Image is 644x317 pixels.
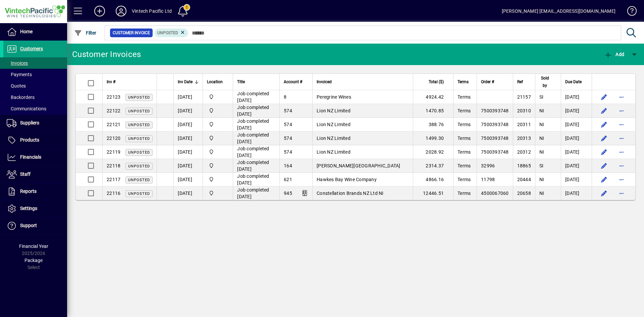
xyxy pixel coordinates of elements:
span: 20313 [517,136,531,141]
div: Inv Date [178,78,199,86]
div: Vintech Pacific Ltd [132,6,172,16]
button: Edit [599,174,609,185]
span: Invoiced [317,78,332,86]
a: Payments [3,69,67,80]
span: Home [20,29,33,34]
span: 22119 [107,149,120,155]
span: Terms [458,191,471,196]
div: [PERSON_NAME] [EMAIL_ADDRESS][DOMAIN_NAME] [502,6,615,16]
a: Knowledge Base [622,1,636,23]
span: Invoices [7,60,28,66]
span: Terms [458,149,471,155]
span: Quotes [7,83,26,89]
span: NI [539,136,544,141]
button: More options [616,188,627,199]
span: Terms [458,163,471,168]
div: Due Date [565,78,588,86]
button: Edit [599,105,609,116]
td: [DATE] [561,118,592,131]
span: Lion NZ Limited [317,149,351,155]
span: Payments [7,72,32,77]
a: Products [3,132,67,149]
span: Settings [20,206,37,211]
a: Financials [3,149,67,166]
span: Hawkes Bay Wine Company [317,177,377,182]
span: Inv Date [178,78,193,86]
span: Job completed [DATE] [237,187,269,199]
button: Edit [599,92,609,102]
td: [DATE] [173,173,203,187]
span: 22122 [107,108,120,113]
span: Constellation Brands NZ Ltd NI [317,191,384,196]
span: 20658 [517,191,531,196]
button: More options [616,119,627,130]
span: Products [20,137,39,143]
a: Quotes [3,80,67,92]
span: Terms [458,108,471,113]
span: NI [539,191,544,196]
span: SI [539,163,544,168]
td: [DATE] [173,118,203,131]
span: Financial Year [19,244,48,249]
a: Invoices [3,57,67,69]
td: 1470.85 [413,104,453,118]
button: Edit [599,119,609,130]
span: 7500393748 [481,149,509,155]
span: Job completed [DATE] [237,91,269,103]
td: [DATE] [173,187,203,200]
span: 20311 [517,122,531,127]
a: Communications [3,103,67,114]
button: More options [616,92,627,102]
span: 20444 [517,177,531,182]
span: 22123 [107,94,120,100]
span: Due Date [565,78,582,86]
div: Order # [481,78,509,86]
td: 2314.37 [413,159,453,173]
span: 21157 [517,94,531,100]
button: Add [602,48,626,60]
div: Customer Invoices [72,49,141,60]
td: 388.76 [413,118,453,131]
a: Staff [3,166,67,183]
span: Suppliers [20,120,39,125]
span: 32996 [481,163,495,168]
span: 945 [284,191,292,196]
span: Terms [458,94,471,100]
span: Customer Invoice [113,30,150,36]
button: Filter [72,27,98,39]
button: More options [616,133,627,144]
span: Terms [458,136,471,141]
span: 22120 [107,136,120,141]
span: Title [237,78,245,86]
span: Support [20,223,37,228]
span: Terms [458,122,471,127]
span: Central [207,176,229,183]
span: Unposted [128,137,150,141]
span: Unposted [128,178,150,182]
span: Central [207,190,229,197]
span: NI [539,149,544,155]
span: Reports [20,189,37,194]
a: Suppliers [3,115,67,131]
span: Location [207,78,223,86]
span: Job completed [DATE] [237,105,269,117]
td: 4866.16 [413,173,453,187]
td: [DATE] [561,131,592,145]
span: Unposted [128,95,150,100]
span: 18865 [517,163,531,168]
button: More options [616,174,627,185]
div: Sold by [539,74,557,89]
span: 11798 [481,177,495,182]
span: Central [207,121,229,128]
span: 20312 [517,149,531,155]
button: Edit [599,147,609,157]
span: 621 [284,177,292,182]
span: 7500393748 [481,108,509,113]
span: Filter [74,30,97,36]
td: [DATE] [561,104,592,118]
div: Location [207,78,229,86]
span: Job completed [DATE] [237,146,269,158]
span: NI [539,108,544,113]
a: Home [3,23,67,40]
span: Financials [20,154,41,160]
